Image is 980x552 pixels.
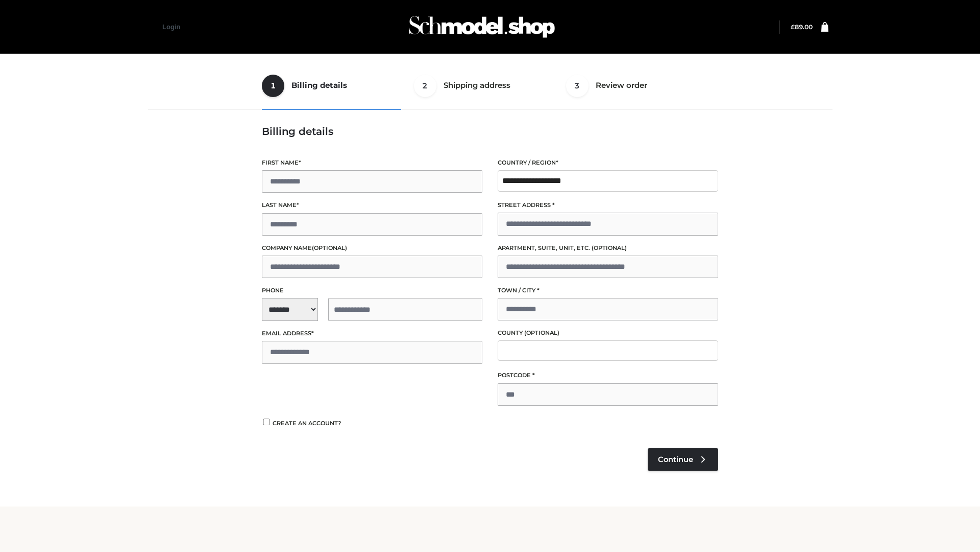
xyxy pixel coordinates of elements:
[312,244,347,251] span: (optional)
[405,7,558,47] img: Schmodel Admin 964
[498,286,718,295] label: Town / City
[498,371,718,380] label: Postcode
[262,286,482,295] label: Phone
[791,23,795,31] span: £
[498,200,718,210] label: Street address
[648,448,718,471] a: Continue
[262,158,482,168] label: First name
[273,420,341,427] span: Create an account?
[498,243,718,253] label: Apartment, suite, unit, etc.
[791,23,813,31] bdi: 89.00
[262,125,718,137] h3: Billing details
[791,23,813,31] a: £89.00
[162,23,180,31] a: Login
[524,329,559,336] span: (optional)
[498,158,718,168] label: Country / Region
[262,419,271,425] input: Create an account?
[262,329,482,338] label: Email address
[262,243,482,253] label: Company name
[498,328,718,338] label: County
[592,244,627,251] span: (optional)
[658,455,693,464] span: Continue
[262,200,482,210] label: Last name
